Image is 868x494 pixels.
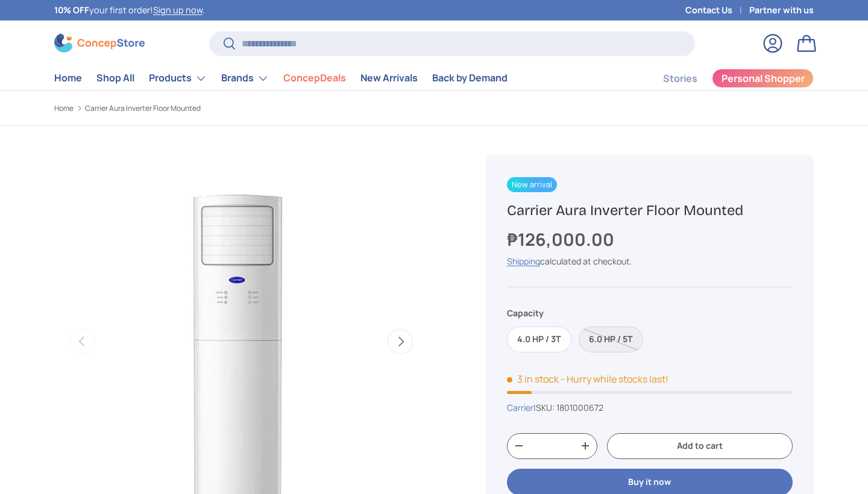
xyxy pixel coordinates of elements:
[722,73,805,83] span: Personal Shopper
[54,103,457,114] nav: Breadcrumbs
[507,372,559,386] span: 3 in stock
[54,105,74,112] a: Home
[85,105,201,112] a: Carrier Aura Inverter Floor Mounted
[54,34,145,52] img: ConcepStore
[507,307,544,319] legend: Capacity
[507,255,793,267] div: calculated at checkout.
[634,66,814,90] nav: Secondary
[556,402,603,413] span: 1801000672
[507,402,533,413] a: Carrier
[507,201,793,220] h1: Carrier Aura Inverter Floor Mounted
[360,66,418,90] a: New Arrivals
[712,69,814,88] a: Personal Shopper
[149,66,207,90] a: Products
[54,4,89,16] strong: 10% OFF
[153,4,203,16] a: Sign up now
[54,4,205,17] p: your first order! .
[561,372,668,386] p: - Hurry while stocks last!
[214,66,276,90] summary: Brands
[432,66,508,90] a: Back by Demand
[283,66,346,90] a: ConcepDeals
[536,402,555,413] span: SKU:
[749,4,814,17] a: Partner with us
[507,177,557,192] span: New arrival
[607,433,793,459] button: Add to cart
[533,402,603,413] span: |
[221,66,269,90] a: Brands
[142,66,214,90] summary: Products
[685,4,749,17] a: Contact Us
[579,327,643,352] label: Sold out
[54,66,82,90] a: Home
[54,66,508,90] nav: Primary
[507,255,540,267] a: Shipping
[507,228,617,251] strong: ₱126,000.00
[96,66,134,90] a: Shop All
[663,67,697,90] a: Stories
